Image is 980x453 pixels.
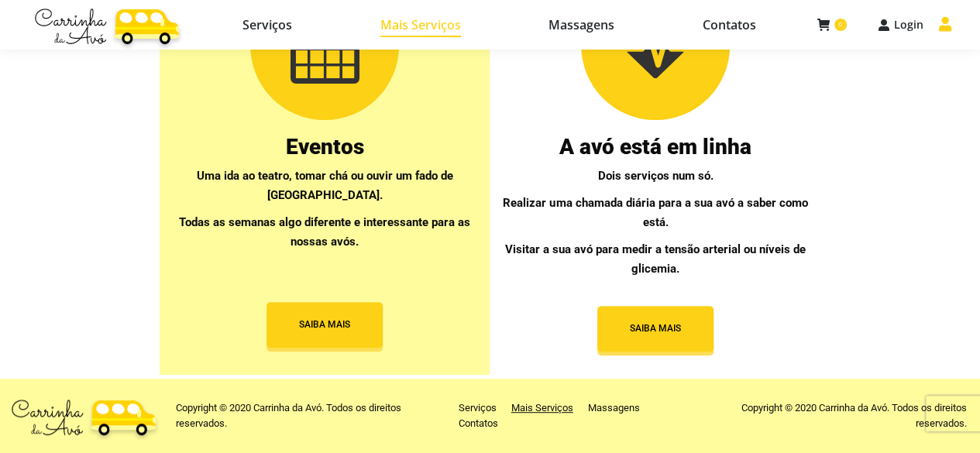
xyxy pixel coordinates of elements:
[588,400,640,416] a: Massagens
[700,400,967,431] p: Copyright © 2020 Carrinha da Avó. Todos os direitos reservados.
[817,18,847,32] a: 0
[501,139,809,155] h3: A avó está em linha
[548,17,614,33] span: Massagens
[509,14,655,36] a: Massagens
[703,17,756,33] span: Contatos
[176,400,443,431] div: Copyright © 2020 Carrinha da Avó. Todos os direitos reservados.
[171,139,479,155] h3: Eventos
[6,392,160,441] img: Carrinha da Avó
[340,14,501,36] a: Mais Serviços
[242,17,292,33] span: Serviços
[459,400,497,416] a: Serviços
[878,18,923,32] a: Login
[501,166,809,279] div: Dois serviços num só.
[29,1,184,50] img: Carrinha da Avó
[299,318,350,331] span: SAIBA MAIS
[266,302,383,348] button: SAIBA MAIS
[834,19,847,31] span: 0
[203,14,333,36] a: Serviços
[597,306,714,352] button: SAIBA MAIS
[171,166,479,252] div: Uma ida ao teatro, tomar chá ou ouvir um fado de [GEOGRAPHIC_DATA].
[459,416,498,431] a: Contatos
[630,322,681,335] span: SAIBA MAIS
[501,240,809,279] p: Visitar a sua avó para medir a tensão arterial ou níveis de glicemia.
[511,400,573,416] a: Mais Serviços
[380,17,461,33] span: Mais Serviços
[171,213,479,252] p: Todas as semanas algo diferente e interessante para as nossas avós.
[501,194,809,232] p: Realizar uma chamada diária para a sua avó a saber como está.
[662,14,796,36] a: Contatos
